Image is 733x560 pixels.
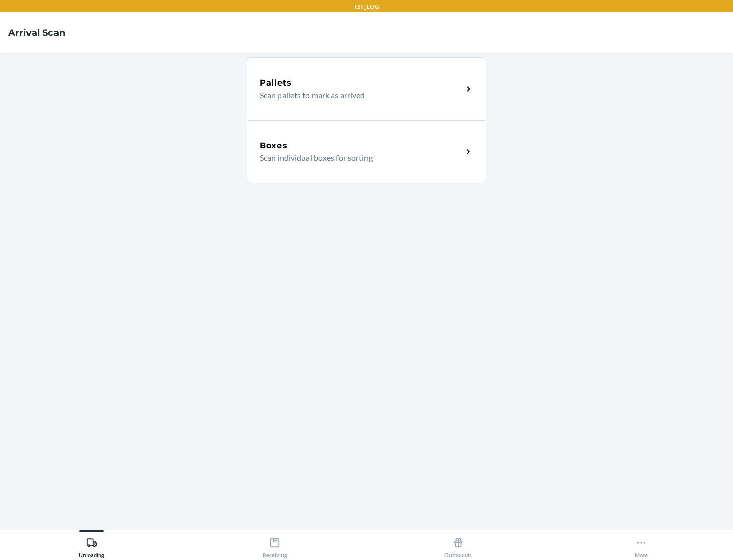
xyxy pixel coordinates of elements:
div: Unloading [79,533,104,558]
h5: Pallets [260,77,292,89]
p: Scan pallets to mark as arrived [260,89,455,101]
button: More [550,530,733,558]
h4: Arrival Scan [8,26,65,39]
a: PalletsScan pallets to mark as arrived [247,57,486,120]
button: Outbounds [366,530,550,558]
p: Scan individual boxes for sorting [260,152,455,164]
button: Receiving [183,530,366,558]
a: BoxesScan individual boxes for sorting [247,120,486,183]
div: More [635,533,648,558]
div: Receiving [263,533,287,558]
div: Outbounds [444,533,472,558]
p: TST_LOG [354,2,379,11]
h5: Boxes [260,139,288,152]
